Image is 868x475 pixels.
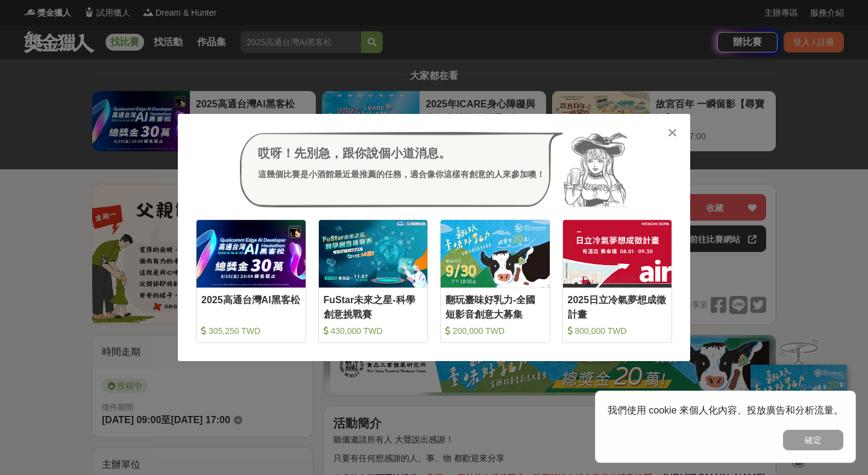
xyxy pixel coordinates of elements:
div: FuStar未來之星-科學創意挑戰賽 [324,293,423,320]
div: 430,000 TWD [324,325,423,337]
img: Cover Image [319,220,428,287]
span: 我們使用 cookie 來個人化內容、投放廣告和分析流量。 [608,405,843,415]
div: 翻玩臺味好乳力-全國短影音創意大募集 [445,293,545,320]
img: Avatar [563,132,628,208]
a: Cover Image2025高通台灣AI黑客松 305,250 TWD [196,219,306,343]
button: 確定 [783,430,843,450]
div: 2025高通台灣AI黑客松 [201,293,301,320]
img: Cover Image [563,220,672,287]
img: Cover Image [441,220,550,287]
div: 2025日立冷氣夢想成徵計畫 [568,293,667,320]
div: 哎呀！先別急，跟你說個小道消息。 [258,144,545,162]
a: Cover Image2025日立冷氣夢想成徵計畫 800,000 TWD [562,219,673,343]
a: Cover Image翻玩臺味好乳力-全國短影音創意大募集 200,000 TWD [440,219,550,343]
div: 800,000 TWD [568,325,667,337]
img: Cover Image [197,220,306,287]
div: 200,000 TWD [445,325,545,337]
div: 305,250 TWD [201,325,301,337]
div: 這幾個比賽是小酒館最近最推薦的任務，適合像你這樣有創意的人來參加噢！ [258,168,545,181]
a: Cover ImageFuStar未來之星-科學創意挑戰賽 430,000 TWD [318,219,429,343]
